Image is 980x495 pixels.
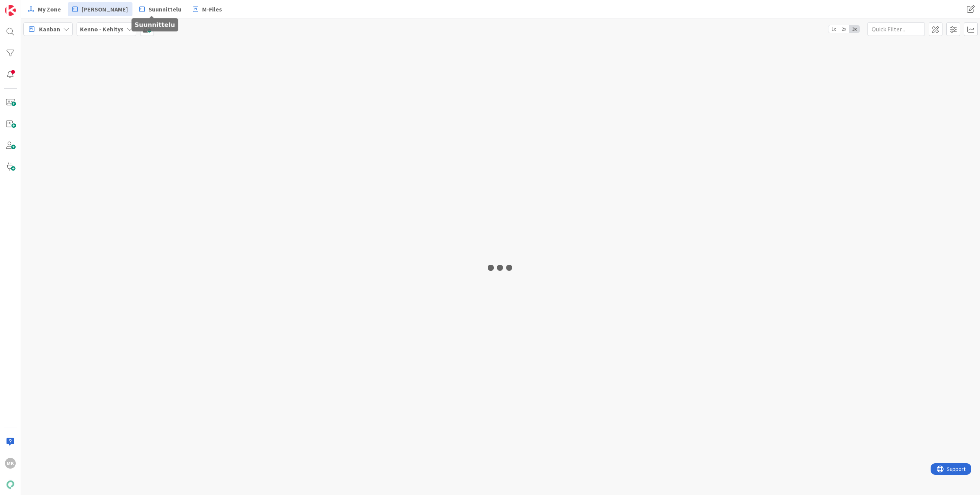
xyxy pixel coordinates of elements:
[23,2,65,16] a: My Zone
[68,2,132,16] a: [PERSON_NAME]
[839,25,849,33] span: 2x
[867,22,925,36] input: Quick Filter...
[82,5,128,14] span: [PERSON_NAME]
[188,2,227,16] a: M-Files
[149,5,181,14] span: Suunnittelu
[849,25,859,33] span: 3x
[80,25,124,33] b: Kenno - Kehitys
[39,24,60,34] span: Kanban
[38,5,61,14] span: My Zone
[202,5,222,14] span: M-Files
[5,5,16,16] img: Visit kanbanzone.com
[16,1,35,10] span: Support
[135,21,175,29] h5: Suunnittelu
[828,25,839,33] span: 1x
[5,458,16,469] div: MK
[135,2,186,16] a: Suunnittelu
[5,479,16,490] img: avatar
